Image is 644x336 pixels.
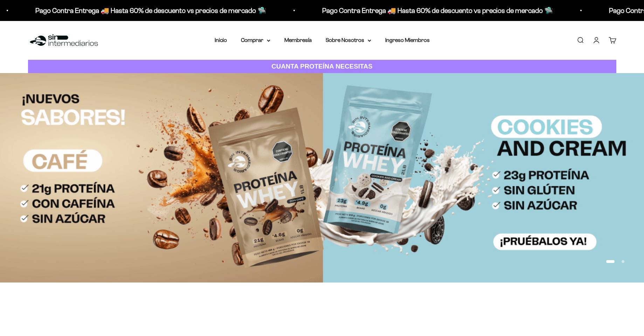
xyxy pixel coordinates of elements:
strong: CUANTA PROTEÍNA NECESITAS [271,63,373,70]
a: Ingreso Miembros [385,37,430,43]
p: Pago Contra Entrega 🚚 Hasta 60% de descuento vs precios de mercado 🛸 [151,5,382,16]
summary: Comprar [241,36,270,45]
summary: Sobre Nosotros [326,36,371,45]
a: CUANTA PROTEÍNA NECESITAS [28,60,616,73]
a: Membresía [284,37,312,43]
a: Inicio [215,37,227,43]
